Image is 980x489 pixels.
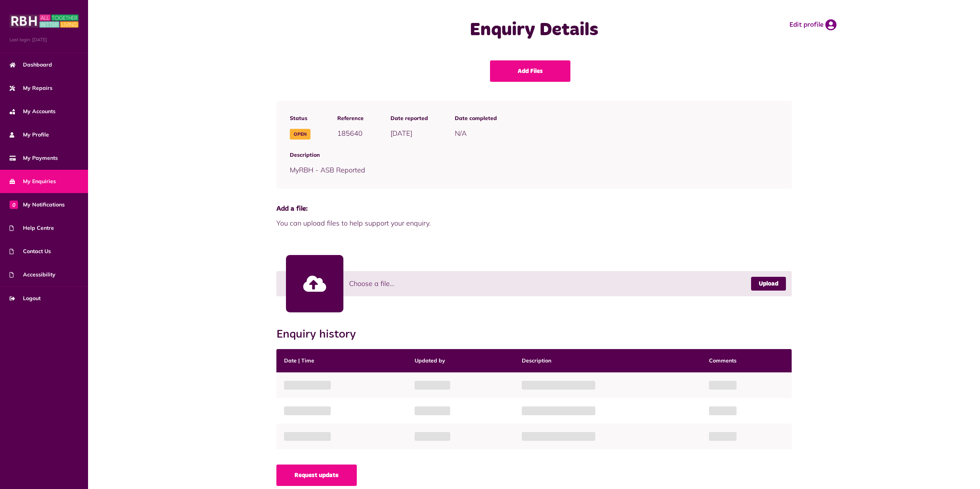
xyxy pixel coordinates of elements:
th: Comments [701,349,792,372]
th: Updated by [407,349,514,372]
span: You can upload files to help support your enquiry. [276,218,792,228]
th: Description [514,349,701,372]
span: Logout [10,294,41,302]
span: [DATE] [390,129,412,138]
span: Dashboard [10,61,52,69]
span: My Payments [10,154,58,162]
h1: Enquiry Details [381,19,687,41]
span: Status [290,114,310,122]
span: Accessibility [10,271,56,279]
span: Open [290,129,310,140]
span: My Enquiries [10,177,56,185]
a: Edit profile [789,19,836,31]
span: My Profile [10,131,49,139]
span: My Accounts [10,107,56,115]
span: My Repairs [10,84,52,92]
span: Date completed [455,114,497,122]
span: Reference [337,114,364,122]
span: My Notifications [10,201,65,209]
a: Upload [751,277,786,291]
a: Add Files [490,60,570,82]
span: Date reported [390,114,428,122]
span: 0 [10,200,18,209]
span: Description [290,151,779,159]
span: 185640 [337,129,363,138]
th: Date | Time [276,349,407,372]
span: N/A [455,129,467,138]
img: MyRBH [10,13,78,29]
a: Request update [276,465,357,486]
span: MyRBH - ASB Reported [290,166,365,174]
span: Contact Us [10,247,51,255]
span: Add a file: [276,204,792,214]
span: Help Centre [10,224,54,232]
span: Choose a file... [349,278,394,289]
span: Last login: [DATE] [10,36,78,43]
h2: Enquiry history [276,328,364,341]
